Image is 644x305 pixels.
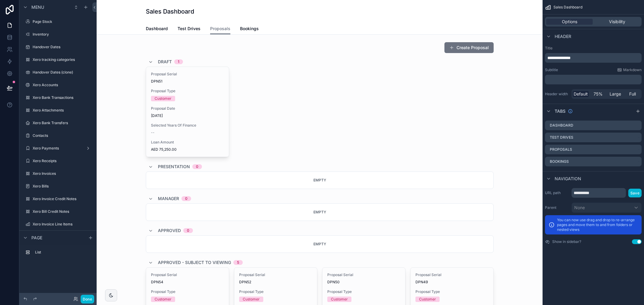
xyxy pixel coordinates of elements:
[33,19,92,24] label: Page Stock
[23,68,93,77] a: Handover Dates (clone)
[23,194,93,204] a: Xero Invoice Credit Notes
[545,68,558,72] label: Subtitle
[555,33,571,39] span: Header
[23,17,93,27] a: Page Stock
[555,108,566,114] span: Tabs
[574,91,588,97] span: Default
[562,19,577,25] span: Options
[23,42,93,52] a: Handover Dates
[23,80,93,90] a: Xero Accounts
[240,23,259,35] a: Bookings
[33,222,92,227] label: Xero Invoice Line Items
[33,83,92,87] label: Xero Accounts
[545,53,642,63] div: scrollable content
[81,295,94,303] button: Done
[31,235,42,241] span: Page
[35,250,91,255] label: List
[33,108,92,113] label: Xero Attachments
[594,91,603,97] span: 75%
[33,197,92,201] label: Xero Invoice Credit Notes
[23,181,93,191] a: Xero Bills
[146,26,168,32] span: Dashboard
[178,23,200,35] a: Test Drives
[19,245,97,263] div: scrollable content
[545,75,642,84] div: scrollable content
[33,146,83,151] label: Xero Payments
[33,70,92,75] label: Handover Dates (clone)
[550,123,573,128] label: Dashboard
[146,7,194,16] h1: Sales Dashboard
[557,218,638,232] p: You can now use drag and drop to re-arrange pages and move them to and from folders or nested views
[31,4,44,10] span: Menu
[210,23,230,35] a: Proposals
[550,159,569,164] label: Bookings
[617,68,642,72] a: Markdown
[572,203,642,213] button: None
[23,169,93,178] a: Xero Invoices
[33,45,92,49] label: Handover Dates
[609,19,625,25] span: Visibility
[23,207,93,216] a: Xero Bill Credit Notes
[33,159,92,163] label: Xero Receipts
[545,92,569,96] label: Header width
[23,30,93,39] a: Inventory
[552,239,581,244] label: Show in sidebar?
[33,57,92,62] label: Xero tracking categories
[23,131,93,140] a: Contacts
[623,68,642,72] span: Markdown
[33,32,92,37] label: Inventory
[33,209,92,214] label: Xero Bill Credit Notes
[23,143,93,153] a: Xero Payments
[23,219,93,229] a: Xero Invoice Line Items
[33,121,92,125] label: Xero Bank Transfers
[555,176,581,182] span: Navigation
[574,205,585,211] span: None
[545,205,569,210] label: Parent
[610,91,621,97] span: Large
[550,135,573,140] label: Test Drives
[553,5,582,10] span: Sales Dashboard
[33,171,92,176] label: Xero Invoices
[240,26,259,32] span: Bookings
[23,55,93,64] a: Xero tracking categories
[550,147,572,152] label: Proposals
[629,91,636,97] span: Full
[178,26,200,32] span: Test Drives
[33,95,92,100] label: Xero Bank Transactions
[23,93,93,102] a: Xero Bank Transactions
[146,23,168,35] a: Dashboard
[628,189,642,197] button: Save
[33,184,92,189] label: Xero Bills
[23,105,93,115] a: Xero Attachments
[545,46,642,51] label: Title
[23,118,93,128] a: Xero Bank Transfers
[210,26,230,32] span: Proposals
[545,190,569,195] label: URL path
[23,156,93,166] a: Xero Receipts
[33,133,92,138] label: Contacts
